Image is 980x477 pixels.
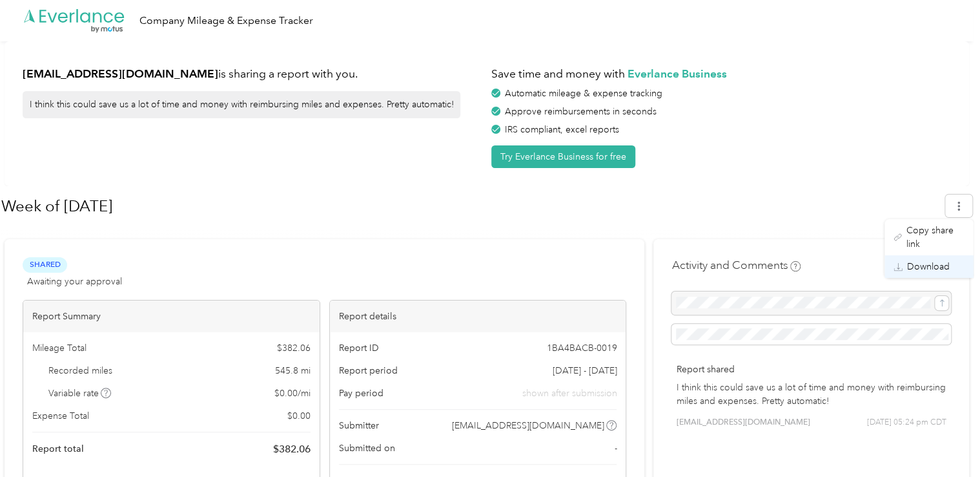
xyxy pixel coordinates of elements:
[867,417,946,429] span: [DATE] 05:24 pm CDT
[32,341,87,355] span: Mileage Total
[23,67,218,80] strong: [EMAIL_ADDRESS][DOMAIN_NAME]
[452,419,604,432] span: [EMAIL_ADDRESS][DOMAIN_NAME]
[274,387,311,400] span: $ 0.00 / mi
[27,275,122,288] span: Awaiting your approval
[32,442,84,456] span: Report total
[676,417,810,429] span: [EMAIL_ADDRESS][DOMAIN_NAME]
[339,387,383,400] span: Pay period
[552,364,617,377] span: [DATE] - [DATE]
[287,409,311,423] span: $ 0.00
[139,13,313,29] div: Company Mileage & Expense Tracker
[676,381,946,408] p: I think this could save us a lot of time and money with reimbursing miles and expenses. Pretty au...
[671,257,801,273] h4: Activity and Comments
[339,419,379,432] span: Submitter
[23,301,320,332] div: Report Summary
[23,66,482,82] h1: is sharing a report with you.
[339,441,395,455] span: Submitted on
[273,441,311,457] span: $ 382.06
[48,387,112,400] span: Variable rate
[491,145,635,168] button: Try Everlance Business for free
[505,124,619,135] span: IRS compliant, excel reports
[614,441,617,455] span: -
[275,364,311,377] span: 545.8 mi
[1,191,936,222] h1: Week of September 15 2025
[628,67,727,80] strong: Everlance Business
[277,341,311,355] span: $ 382.06
[23,91,460,118] div: I think this could save us a lot of time and money with reimbursing miles and expenses. Pretty au...
[906,224,965,251] span: Copy share link
[505,88,662,99] span: Automatic mileage & expense tracking
[676,363,946,376] p: Report shared
[546,341,617,355] span: 1BA4BACB-0019
[907,260,950,273] span: Download
[339,364,398,377] span: Report period
[339,341,379,355] span: Report ID
[32,409,89,423] span: Expense Total
[491,66,951,82] h1: Save time and money with
[23,257,67,272] span: Shared
[330,301,626,332] div: Report details
[48,364,112,377] span: Recorded miles
[522,387,617,400] span: shown after submission
[505,106,657,117] span: Approve reimbursements in seconds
